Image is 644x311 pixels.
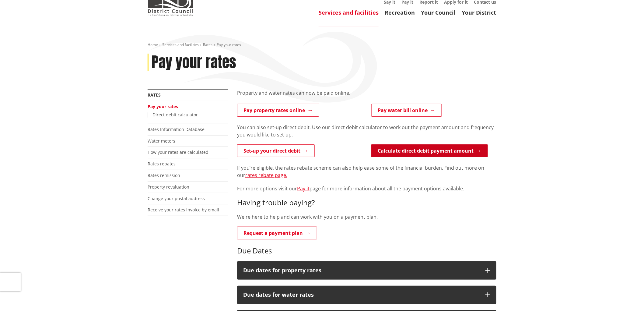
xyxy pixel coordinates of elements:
[217,42,241,47] span: Pay your rates
[148,184,189,190] a: Property revaluation
[148,207,219,213] a: Receive your rates invoice by email
[148,104,178,109] a: Pay your rates
[371,104,442,117] a: Pay water bill online
[148,196,205,201] a: Change your postal address
[148,92,161,98] a: Rates
[243,267,479,274] h3: Due dates for property rates
[237,104,319,117] a: Pay property rates online
[237,227,317,239] a: Request a payment plan
[203,42,212,47] a: Rates
[237,144,315,157] a: Set-up your direct debit
[237,124,496,138] p: You can also set-up direct debit. Use our direct debit calculator to work out the payment amount ...
[237,286,496,304] button: Due dates for water rates
[421,9,456,16] a: Your Council
[152,54,236,71] h1: Pay your rates
[245,172,287,178] a: rates rebate page.
[237,246,496,255] h3: Due Dates
[237,89,496,104] div: Property and water rates can now be paid online.
[148,126,205,132] a: Rates Information Database
[243,292,479,298] h3: Due dates for water rates
[237,164,496,179] p: If you’re eligible, the rates rebate scheme can also help ease some of the financial burden. Find...
[462,9,496,16] a: Your District
[237,213,496,221] p: We're here to help and can work with you on a payment plan.
[162,42,199,47] a: Services and facilities
[148,138,175,144] a: Water meters
[148,42,496,48] nav: breadcrumb
[237,261,496,280] button: Due dates for property rates
[371,144,488,157] a: Calculate direct debit payment amount
[616,285,638,307] iframe: Messenger Launcher
[385,9,415,16] a: Recreation
[297,185,310,192] a: Pay it
[237,198,496,207] h3: Having trouble paying?
[237,185,496,192] p: For more options visit our page for more information about all the payment options available.
[148,42,158,47] a: Home
[148,161,176,167] a: Rates rebates
[152,112,198,118] a: Direct debit calculator
[148,172,180,178] a: Rates remission
[319,9,379,16] a: Services and facilities
[148,149,208,155] a: How your rates are calculated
